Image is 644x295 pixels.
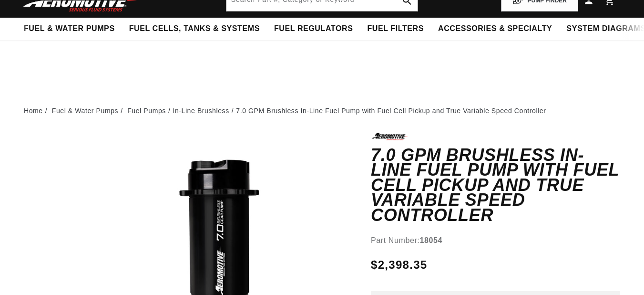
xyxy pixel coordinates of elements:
summary: Accessories & Specialty [431,18,559,40]
span: Fuel Regulators [274,24,353,34]
nav: breadcrumbs [24,105,620,116]
a: Fuel Pumps [127,105,166,116]
span: Accessories & Specialty [438,24,552,34]
summary: Fuel & Water Pumps [17,18,122,40]
span: Fuel & Water Pumps [24,24,115,34]
strong: 18054 [419,236,442,244]
h1: 7.0 GPM Brushless In-Line Fuel Pump with Fuel Cell Pickup and True Variable Speed Controller [371,147,620,223]
li: In-Line Brushless [173,105,236,116]
span: Fuel Filters [367,24,424,34]
summary: Fuel Filters [360,18,431,40]
a: Home [24,105,43,116]
li: 7.0 GPM Brushless In-Line Fuel Pump with Fuel Cell Pickup and True Variable Speed Controller [236,105,546,116]
a: Fuel & Water Pumps [52,105,118,116]
summary: Fuel Cells, Tanks & Systems [122,18,267,40]
span: $2,398.35 [371,256,427,274]
summary: Fuel Regulators [267,18,360,40]
div: Part Number: [371,234,620,247]
span: Fuel Cells, Tanks & Systems [129,24,260,34]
